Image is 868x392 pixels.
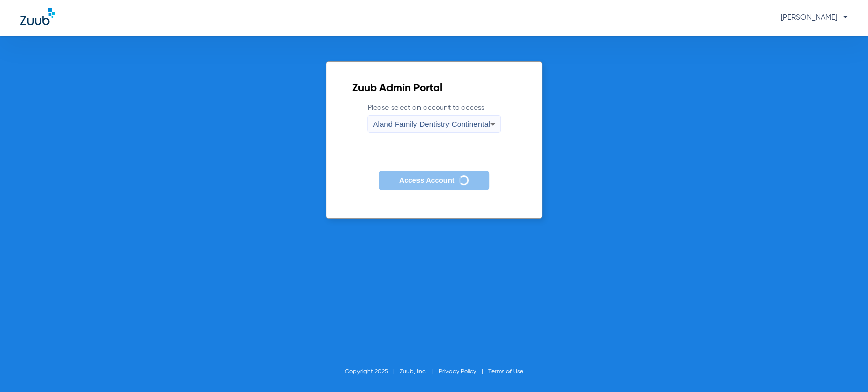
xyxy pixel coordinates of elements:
[345,367,400,377] li: Copyright 2025
[399,176,454,184] span: Access Account
[20,8,55,25] img: Zuub Logo
[817,343,868,392] iframe: Chat Widget
[352,84,516,94] h2: Zuub Admin Portal
[781,14,848,21] span: [PERSON_NAME]
[379,171,489,190] button: Access Account
[373,120,490,128] span: Aland Family Dentistry Continental
[439,369,476,375] a: Privacy Policy
[488,369,523,375] a: Terms of Use
[400,367,439,377] li: Zuub, Inc.
[367,103,500,133] label: Please select an account to access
